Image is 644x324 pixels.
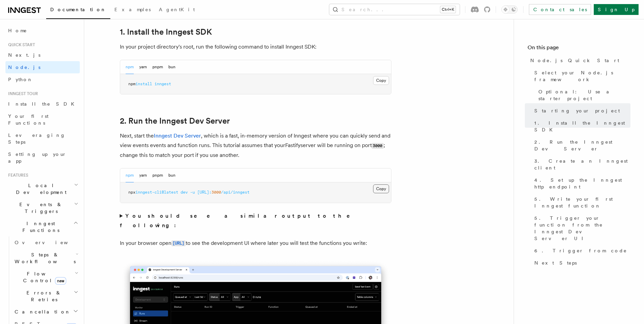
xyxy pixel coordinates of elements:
[152,168,163,182] button: pnpm
[538,88,630,102] span: Optional: Use a starter project
[5,129,80,148] a: Leveraging Steps
[135,190,178,195] span: inngest-cli@latest
[5,179,80,198] button: Local Development
[534,139,630,152] span: 2. Run the Inngest Dev Server
[211,190,221,195] span: 3000
[5,73,80,86] a: Python
[197,190,211,195] span: [URL]:
[181,190,188,195] span: dev
[46,2,110,19] a: Documentation
[534,158,630,171] span: 3. Create an Inngest client
[532,174,630,193] a: 4. Set up the Inngest http endpoint
[168,168,176,182] button: bun
[530,57,619,64] span: Node.js Quick Start
[5,201,74,215] span: Events & Triggers
[12,308,71,315] span: Cancellation
[12,236,80,249] a: Overview
[50,7,106,12] span: Documentation
[5,217,80,236] button: Inngest Functions
[8,77,33,82] span: Python
[221,190,250,195] span: /api/inngest
[532,136,630,155] a: 2. Run the Inngest Dev Server
[12,268,80,287] button: Flow Controlnew
[5,91,38,96] span: Inngest tour
[532,193,630,212] a: 5. Write your first Inngest function
[114,7,151,12] span: Examples
[534,69,630,83] span: Select your Node.js framework
[128,82,135,86] span: npm
[168,60,176,74] button: bun
[440,6,456,13] kbd: Ctrl+K
[139,168,147,182] button: yarn
[5,148,80,167] a: Setting up your app
[8,132,66,145] span: Leveraging Steps
[536,86,630,105] a: Optional: Use a starter project
[12,287,80,306] button: Errors & Retries
[329,4,460,15] button: Search...Ctrl+K
[15,240,85,245] span: Overview
[5,42,35,48] span: Quick start
[5,98,80,110] a: Install the SDK
[532,212,630,245] a: 5. Trigger your function from the Inngest Dev Server UI
[8,65,40,70] span: Node.js
[120,42,391,52] p: In your project directory's root, run the following command to install Inngest SDK:
[532,245,630,257] a: 6. Trigger from code
[12,249,80,268] button: Steps & Workflows
[532,155,630,174] a: 3. Create an Inngest client
[12,251,76,265] span: Steps & Workflows
[120,213,360,229] strong: You should see a similar output to the following:
[372,143,384,149] code: 3000
[373,184,389,193] button: Copy
[534,120,630,133] span: 1. Install the Inngest SDK
[135,82,152,86] span: install
[126,60,134,74] button: npm
[534,259,577,266] span: Next Steps
[532,257,630,269] a: Next Steps
[159,7,195,12] span: AgentKit
[5,173,28,178] span: Features
[528,54,630,67] a: Node.js Quick Start
[532,67,630,86] a: Select your Node.js framework
[8,101,78,107] span: Install the SDK
[5,24,80,37] a: Home
[501,5,518,14] button: Toggle dark mode
[120,27,212,37] a: 1. Install the Inngest SDK
[534,215,630,242] span: 5. Trigger your function from the Inngest Dev Server UI
[5,182,74,196] span: Local Development
[154,82,171,86] span: inngest
[8,113,49,126] span: Your first Functions
[128,190,135,195] span: npx
[155,2,199,18] a: AgentKit
[5,61,80,73] a: Node.js
[12,289,74,303] span: Errors & Retries
[110,2,155,18] a: Examples
[152,60,163,74] button: pnpm
[5,220,73,234] span: Inngest Functions
[534,247,627,254] span: 6. Trigger from code
[55,277,66,285] span: new
[5,110,80,129] a: Your first Functions
[528,43,630,54] h4: On this page
[120,116,230,126] a: 2. Run the Inngest Dev Server
[171,240,186,246] a: [URL]
[12,306,80,318] button: Cancellation
[534,107,620,114] span: Starting your project
[8,27,27,34] span: Home
[120,211,391,230] summary: You should see a similar output to the following:
[126,168,134,182] button: npm
[532,117,630,136] a: 1. Install the Inngest SDK
[8,52,40,58] span: Next.js
[5,49,80,61] a: Next.js
[12,270,75,284] span: Flow Control
[171,240,186,246] code: [URL]
[534,196,630,209] span: 5. Write your first Inngest function
[120,131,391,160] p: Next, start the , which is a fast, in-memory version of Inngest where you can quickly send and vi...
[373,76,389,85] button: Copy
[120,238,391,248] p: In your browser open to see the development UI where later you will test the functions you write:
[534,177,630,190] span: 4. Set up the Inngest http endpoint
[139,60,147,74] button: yarn
[594,4,639,15] a: Sign Up
[5,198,80,217] button: Events & Triggers
[190,190,195,195] span: -u
[529,4,591,15] a: Contact sales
